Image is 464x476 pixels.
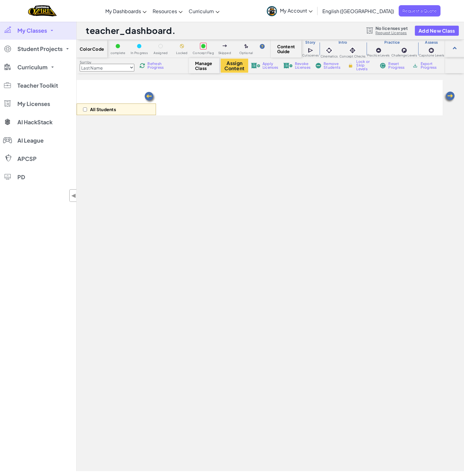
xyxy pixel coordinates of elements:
[17,64,48,70] span: Curriculum
[443,91,455,103] img: Arrow_Left.png
[189,8,214,14] span: Curriculum
[28,5,56,17] a: Ozaria by CodeCombat logo
[140,63,145,68] img: IconReload.svg
[71,191,76,200] span: ◀
[356,60,374,71] span: Lock or Skip Levels
[324,62,342,69] span: Remove Students
[367,54,390,57] span: Practice Levels
[267,6,277,16] img: avatar
[239,51,253,55] span: Optional
[415,26,459,36] button: Add New Class
[325,46,333,55] img: IconCinematic.svg
[322,8,394,14] span: English ([GEOGRAPHIC_DATA])
[17,28,47,33] span: My Classes
[320,40,366,45] h3: Intro
[150,3,186,19] a: Resources
[302,54,319,57] span: Cutscenes
[321,55,338,58] span: Cinematics
[375,31,408,35] a: Request Licenses
[348,46,357,55] img: IconInteractive.svg
[176,51,187,55] span: Locked
[391,54,417,57] span: Challenge Levels
[418,40,445,45] h3: Assess
[251,63,260,68] img: IconLicenseApply.svg
[428,47,434,53] img: IconCapstoneLevel.svg
[102,3,150,19] a: My Dashboards
[316,63,321,68] img: IconRemoveStudents.svg
[17,119,53,125] span: AI HackStack
[264,1,316,20] a: My Account
[366,40,418,45] h3: Practice
[301,40,320,45] h3: Story
[263,62,278,69] span: Apply Licenses
[244,44,248,49] img: IconOptionalLevel.svg
[218,51,231,55] span: Skipped
[193,51,214,55] span: Concept Flag
[186,3,223,19] a: Curriculum
[147,62,166,69] span: Refresh Progress
[17,46,63,52] span: Student Projects
[153,8,177,14] span: Resources
[421,62,439,69] span: Export Progress
[105,8,141,14] span: My Dashboards
[17,101,50,107] span: My Licenses
[308,47,314,54] img: IconCutscene.svg
[131,51,148,55] span: In Progress
[111,51,125,55] span: complete
[260,44,265,49] img: IconHint.svg
[295,62,310,69] span: Revoke Licenses
[90,107,116,112] p: All Students
[280,7,313,14] span: My Account
[412,63,418,68] img: IconArchive.svg
[277,44,295,54] span: Content Guide
[221,59,248,73] button: Assign Content
[380,63,386,68] img: IconReset.svg
[347,63,354,68] img: IconLock.svg
[80,60,134,65] label: Sort by
[375,26,408,31] span: No licenses yet
[319,3,397,19] a: English ([GEOGRAPHIC_DATA])
[17,138,44,143] span: AI League
[144,91,156,104] img: Arrow_Left.png
[195,61,213,71] span: Manage Class
[80,46,104,51] span: Color Code
[339,55,365,58] span: Concept Checks
[223,45,227,47] img: IconSkippedLevel.svg
[154,51,168,55] span: Assigned
[17,83,58,88] span: Teacher Toolkit
[86,25,176,36] h1: teacher_dashboard.
[375,47,382,53] img: IconPracticeLevel.svg
[419,54,444,57] span: Capstone Levels
[399,5,440,16] a: Request a Quote
[28,5,56,17] img: Home
[283,63,292,68] img: IconLicenseRevoke.svg
[401,47,407,53] img: IconChallengeLevel.svg
[388,62,407,69] span: Reset Progress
